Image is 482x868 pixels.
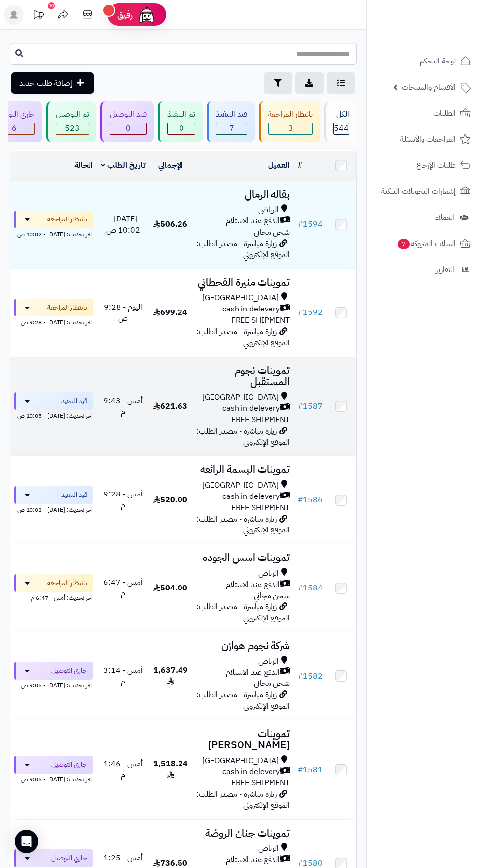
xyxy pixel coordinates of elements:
[196,788,290,811] span: زيارة مباشرة - مصدر الطلب: الموقع الإلكتروني
[196,277,290,288] h3: تموينات منيرة القحطاني
[117,9,133,21] span: رفيق
[196,464,290,475] h3: تموينات البسمة الرائعه
[298,764,323,775] a: #1581
[51,760,87,770] span: جاري التوصيل
[222,766,280,777] span: cash in delevery
[222,403,280,414] span: cash in delevery
[156,101,205,142] a: تم التنفيذ 0
[196,365,290,388] h3: تموينات نجوم المستقبل
[254,590,290,602] span: شحن مجاني
[61,490,87,500] span: قيد التنفيذ
[231,502,290,514] span: FREE SHIPMENT
[435,211,454,224] span: العملاء
[202,392,279,403] span: [GEOGRAPHIC_DATA]
[416,158,456,172] span: طلبات الإرجاع
[137,5,156,25] img: ai-face.png
[254,678,290,689] span: شحن مجاني
[415,24,473,45] img: logo-2.png
[226,579,280,590] span: الدفع عند الاستلام
[153,401,187,412] span: 621.63
[11,72,94,94] a: إضافة طلب جديد
[298,307,323,318] a: #1592
[298,401,303,412] span: #
[373,206,476,229] a: العملاء
[298,218,323,230] a: #1594
[98,101,156,142] a: قيد التوصيل 0
[373,49,476,73] a: لوحة التحكم
[196,689,290,712] span: زيارة مباشرة - مصدر الطلب: الموقع الإلكتروني
[51,853,87,863] span: جاري التوصيل
[168,123,195,134] div: 0
[196,601,290,624] span: زيارة مباشرة - مصدر الطلب: الموقع الإلكتروني
[381,185,456,198] span: إشعارات التحويلات البنكية
[298,401,323,412] a: #1587
[298,159,302,171] a: #
[258,204,279,216] span: الرياض
[231,414,290,426] span: FREE SHIPMENT
[44,101,98,142] a: تم التوصيل 523
[298,670,323,682] a: #1582
[433,106,456,120] span: الطلبات
[298,494,303,506] span: #
[298,494,323,506] a: #1586
[196,728,290,751] h3: تموينات [PERSON_NAME]
[298,218,303,230] span: #
[153,218,187,230] span: 506.26
[436,263,454,277] span: التقارير
[373,127,476,151] a: المراجعات والأسئلة
[373,232,476,255] a: السلات المتروكة7
[258,568,279,579] span: الرياض
[231,314,290,326] span: FREE SHIPMENT
[167,109,195,120] div: تم التنفيذ
[14,774,93,784] div: اخر تحديث: [DATE] - 9:05 ص
[103,488,143,511] span: أمس - 9:28 م
[268,109,313,120] div: بانتظار المراجعة
[400,132,456,146] span: المراجعات والأسئلة
[153,758,188,781] span: 1,518.24
[196,552,290,563] h3: تموينات اسس الجوده
[298,582,323,594] a: #1584
[56,123,89,134] div: 523
[103,395,143,418] span: أمس - 9:43 م
[202,292,279,304] span: [GEOGRAPHIC_DATA]
[110,123,146,134] span: 0
[298,582,303,594] span: #
[226,667,280,678] span: الدفع عند الاستلام
[56,109,89,120] div: تم التوصيل
[298,670,303,682] span: #
[14,316,93,327] div: اخر تحديث: [DATE] - 9:28 ص
[153,664,188,687] span: 1,637.49
[103,576,143,599] span: أمس - 6:47 م
[222,491,280,502] span: cash in delevery
[226,854,280,866] span: الدفع عند الاستلام
[101,159,146,171] a: تاريخ الطلب
[196,238,290,261] span: زيارة مباشرة - مصدر الطلب: الموقع الإلكتروني
[269,123,312,134] span: 3
[216,109,247,120] div: قيد التنفيذ
[226,216,280,227] span: الدفع عند الاستلام
[398,239,410,249] span: 7
[196,326,290,349] span: زيارة مباشرة - مصدر الطلب: الموقع الإلكتروني
[397,237,456,250] span: السلات المتروكة
[47,578,87,588] span: بانتظار المراجعة
[258,843,279,854] span: الرياض
[205,101,257,142] a: قيد التنفيذ 7
[158,159,183,171] a: الإجمالي
[373,180,476,203] a: إشعارات التحويلات البنكية
[334,123,349,134] span: 544
[298,307,303,318] span: #
[196,828,290,839] h3: تموينات جنان الروضة
[254,226,290,238] span: شحن مجاني
[14,592,93,602] div: اخر تحديث: أمس - 6:47 م
[104,301,142,324] span: اليوم - 9:28 ص
[47,303,87,312] span: بانتظار المراجعة
[373,154,476,177] a: طلبات الإرجاع
[202,480,279,491] span: [GEOGRAPHIC_DATA]
[196,189,290,200] h3: بقاله الرمال
[333,109,349,120] div: الكل
[74,159,93,171] a: الحالة
[103,758,143,781] span: أمس - 1:46 م
[196,513,290,536] span: زيارة مباشرة - مصدر الطلب: الموقع الإلكتروني
[258,656,279,667] span: الرياض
